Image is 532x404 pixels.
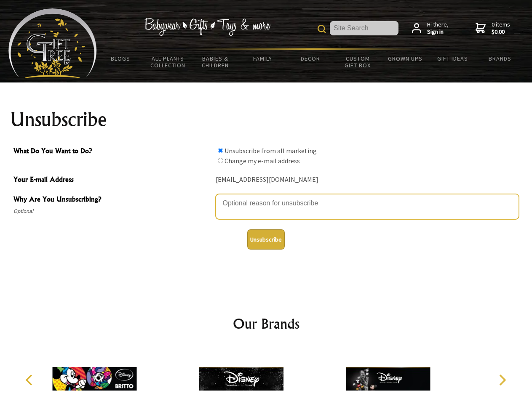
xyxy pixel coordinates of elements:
[225,157,300,165] label: Change my e-mail address
[8,8,97,78] img: Babyware - Gifts - Toys and more...
[412,21,449,36] a: Hi there,Sign in
[330,21,398,35] input: Site Search
[381,50,429,67] a: Grown Ups
[13,194,211,206] span: Why Are You Unsubscribing?
[21,371,40,389] button: Previous
[492,28,510,36] strong: $0.00
[10,109,522,130] h1: Unsubscribe
[218,158,223,163] input: What Do You Want to Do?
[13,146,211,158] span: What Do You Want to Do?
[17,314,516,334] h2: Our Brands
[225,146,317,155] label: Unsubscribe from all marketing
[216,173,519,186] div: [EMAIL_ADDRESS][DOMAIN_NAME]
[334,50,382,74] a: Custom Gift Box
[427,21,449,36] span: Hi there,
[144,18,270,36] img: Babywear - Gifts - Toys & more
[492,21,510,36] span: 0 items
[13,174,211,186] span: Your E-mail Address
[427,28,449,36] strong: Sign in
[493,371,511,389] button: Next
[192,50,239,74] a: Babies & Children
[97,50,144,67] a: BLOGS
[216,194,519,219] textarea: Why Are You Unsubscribing?
[476,50,524,67] a: Brands
[13,206,211,216] span: Optional
[429,50,476,67] a: Gift Ideas
[144,50,192,74] a: All Plants Collection
[247,229,285,250] button: Unsubscribe
[286,50,334,67] a: Decor
[318,25,326,33] img: product search
[476,21,510,36] a: 0 items$0.00
[239,50,287,67] a: Family
[218,148,223,153] input: What Do You Want to Do?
